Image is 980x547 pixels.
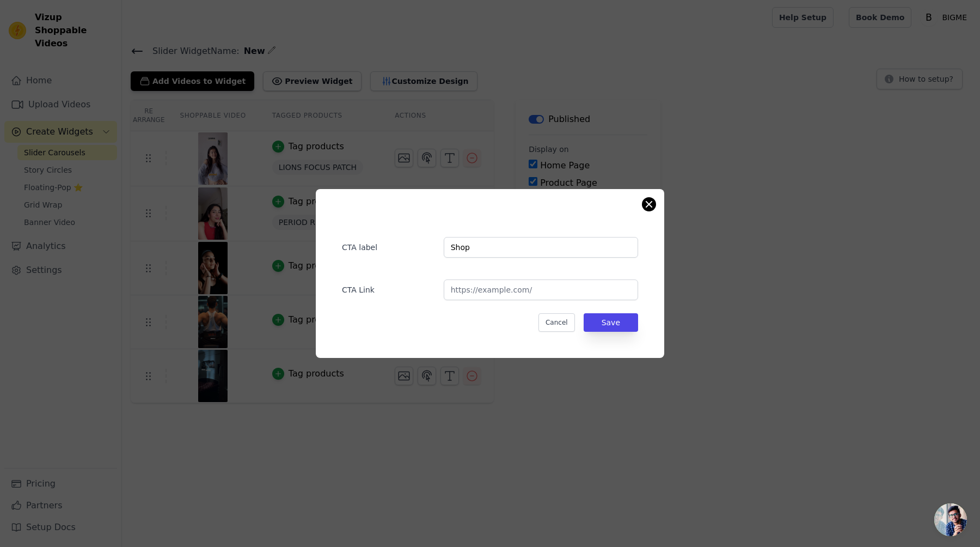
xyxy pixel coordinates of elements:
button: Cancel [538,313,575,332]
label: CTA Link [342,280,435,295]
button: Save [584,313,638,332]
input: https://example.com/ [444,279,638,300]
button: Close modal [642,198,656,211]
a: Open chat [934,503,967,536]
label: CTA label [342,238,435,253]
